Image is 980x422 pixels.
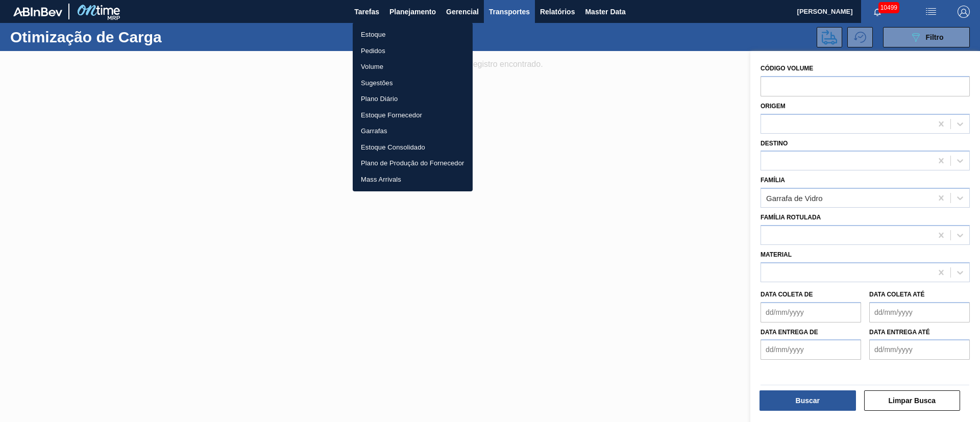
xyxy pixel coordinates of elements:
[353,155,473,171] a: Plano de Produção do Fornecedor
[353,27,473,43] a: Estoque
[353,123,473,139] a: Garrafas
[353,139,473,156] a: Estoque Consolidado
[353,171,473,188] a: Mass Arrivals
[353,75,473,91] a: Sugestões
[353,59,473,75] a: Volume
[353,91,473,107] a: Plano Diário
[353,107,473,123] a: Estoque Fornecedor
[353,43,473,59] a: Pedidos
